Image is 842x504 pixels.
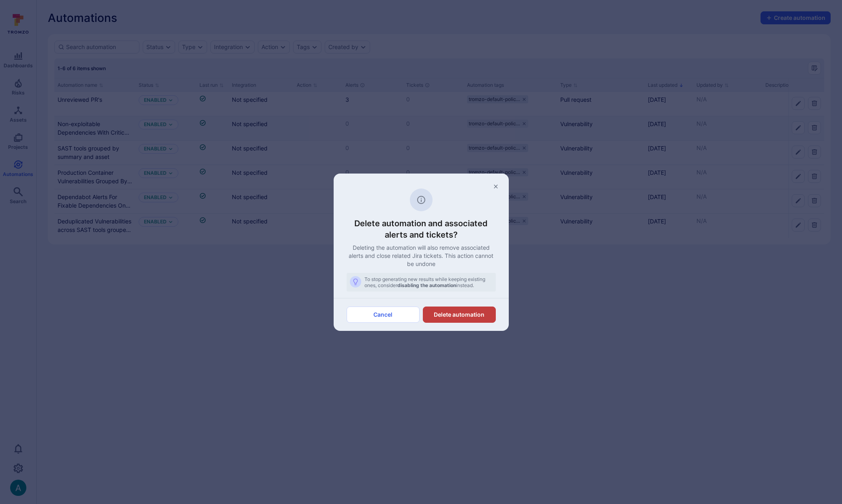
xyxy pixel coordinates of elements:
h3: Delete automation and associated alerts and tickets? [347,218,496,240]
span: To stop generating new results while keeping existing ones, consider instead. [364,276,493,288]
button: Delete automation [423,307,496,323]
p: Deleting the automation will also remove associated alerts and close related Jira tickets. This a... [347,244,496,268]
b: disabling the automation [397,282,456,288]
button: Cancel [347,307,420,323]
